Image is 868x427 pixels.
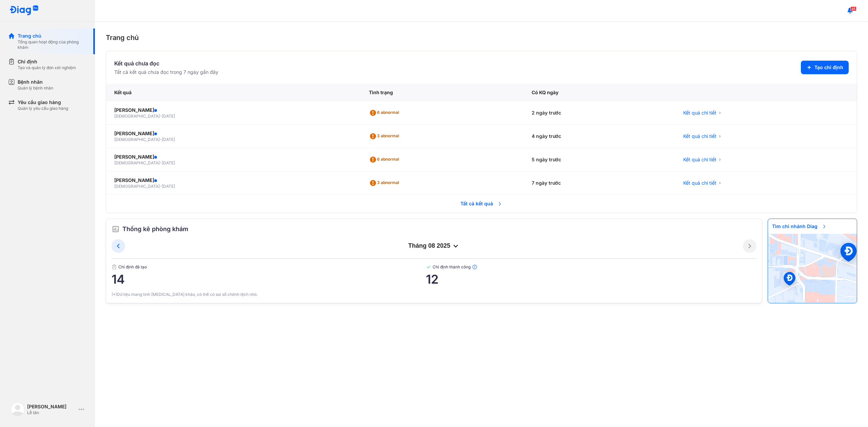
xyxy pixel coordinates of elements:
[18,58,76,65] div: Chỉ định
[160,160,162,165] span: -
[524,148,675,171] div: 5 ngày trước
[683,109,716,116] span: Kết quả chi tiết
[524,171,675,195] div: 7 ngày trước
[27,410,76,415] div: Lễ tân
[114,69,218,76] div: Tất cả kết quả chưa đọc trong 7 ngày gần đây
[683,133,716,140] span: Kết quả chi tiết
[369,178,402,188] div: 3 abnormal
[426,264,756,270] span: Chỉ định thành công
[114,137,160,142] span: [DEMOGRAPHIC_DATA]
[524,101,675,125] div: 2 ngày trước
[112,264,117,270] img: document.50c4cfd0.svg
[9,5,39,16] img: logo
[160,184,162,189] span: -
[18,33,87,39] div: Trang chủ
[18,65,76,70] div: Tạo và quản lý đơn xét nghiệm
[456,196,507,211] span: Tất cả kết quả
[122,224,188,234] span: Thống kê phòng khám
[683,180,716,186] span: Kết quả chi tiết
[683,156,716,163] span: Kết quả chi tiết
[112,225,120,233] img: order.5a6da16c.svg
[162,160,175,165] span: [DATE]
[27,403,76,410] div: [PERSON_NAME]
[112,291,756,298] div: (*)Dữ liệu mang tính [MEDICAL_DATA] khảo, có thể có sai số chênh lệch nhỏ.
[524,84,675,101] div: Có KQ ngày
[160,137,162,142] span: -
[125,242,743,250] div: tháng 08 2025
[369,154,402,165] div: 6 abnormal
[114,114,160,119] span: [DEMOGRAPHIC_DATA]
[160,114,162,119] span: -
[114,130,353,137] div: [PERSON_NAME]
[106,33,857,43] div: Trang chủ
[524,125,675,148] div: 4 ngày trước
[11,403,24,416] img: logo
[814,64,843,71] span: Tạo chỉ định
[18,106,68,111] div: Quản lý yêu cầu giao hàng
[114,177,353,184] div: [PERSON_NAME]
[114,59,218,67] div: Kết quả chưa đọc
[426,264,431,270] img: checked-green.01cc79e0.svg
[114,154,353,160] div: [PERSON_NAME]
[18,79,53,85] div: Bệnh nhân
[112,264,426,270] span: Chỉ định đã tạo
[162,137,175,142] span: [DATE]
[114,107,353,114] div: [PERSON_NAME]
[472,264,477,270] img: info.7e716105.svg
[18,39,87,50] div: Tổng quan hoạt động của phòng khám
[18,99,68,106] div: Yêu cầu giao hàng
[18,85,53,91] div: Quản lý bệnh nhân
[114,160,160,165] span: [DEMOGRAPHIC_DATA]
[850,6,856,11] span: 45
[162,184,175,189] span: [DATE]
[361,84,524,101] div: Tình trạng
[114,184,160,189] span: [DEMOGRAPHIC_DATA]
[369,131,402,142] div: 3 abnormal
[106,84,361,101] div: Kết quả
[426,272,756,286] span: 12
[801,61,849,74] button: Tạo chỉ định
[112,272,426,286] span: 14
[369,107,402,118] div: 6 abnormal
[162,114,175,119] span: [DATE]
[768,219,831,234] span: Tìm chi nhánh Diag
